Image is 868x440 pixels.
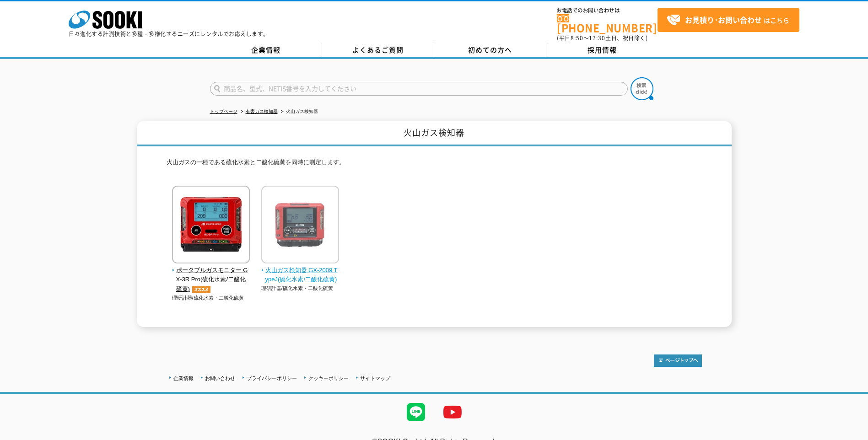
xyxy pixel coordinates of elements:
[261,257,340,284] a: 火山ガス検知器 GX-2009 TypeJ(硫化水素/二酸化硫黄)
[261,284,340,292] p: 理研計器/硫化水素・二酸化硫黄
[173,376,194,381] a: 企業情報
[322,43,434,57] a: よくあるご質問
[210,82,628,96] input: 商品名、型式、NETIS番号を入力してください
[261,266,340,285] span: 火山ガス検知器 GX-2009 TypeJ(硫化水素/二酸化硫黄)
[398,394,434,430] img: LINE
[654,354,702,367] img: トップページへ
[557,34,647,42] span: (平日 ～ 土日、祝日除く)
[308,376,349,381] a: クッキーポリシー
[667,13,789,27] span: はこちら
[546,43,658,57] a: 採用情報
[246,109,278,114] a: 有害ガス検知器
[360,376,390,381] a: サイトマップ
[167,158,702,172] p: 火山ガスの一種である硫化水素と二酸化硫黄を同時に測定します。
[434,43,546,57] a: 初めての方へ
[172,294,250,302] p: 理研計器/硫化水素・二酸化硫黄
[137,121,732,146] h1: 火山ガス検知器
[172,186,250,266] img: ポータブルガスモニター GX-3R Pro(硫化水素/二酸化硫黄)
[172,257,250,294] a: ポータブルガスモニター GX-3R Pro(硫化水素/二酸化硫黄)オススメ
[631,77,653,100] img: btn_search.png
[210,43,322,57] a: 企業情報
[571,34,583,42] span: 8:50
[468,45,512,55] span: 初めての方へ
[261,186,339,266] img: 火山ガス検知器 GX-2009 TypeJ(硫化水素/二酸化硫黄)
[205,376,235,381] a: お問い合わせ
[210,109,237,114] a: トップページ
[434,394,471,430] img: YouTube
[658,8,799,32] a: お見積り･お問い合わせはこちら
[557,8,658,13] span: お電話でのお問い合わせは
[190,286,213,293] img: オススメ
[589,34,605,42] span: 17:30
[279,107,318,117] li: 火山ガス検知器
[557,14,658,33] a: [PHONE_NUMBER]
[172,266,250,294] span: ポータブルガスモニター GX-3R Pro(硫化水素/二酸化硫黄)
[247,376,297,381] a: プライバシーポリシー
[685,14,762,25] strong: お見積り･お問い合わせ
[69,31,269,37] p: 日々進化する計測技術と多種・多様化するニーズにレンタルでお応えします。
